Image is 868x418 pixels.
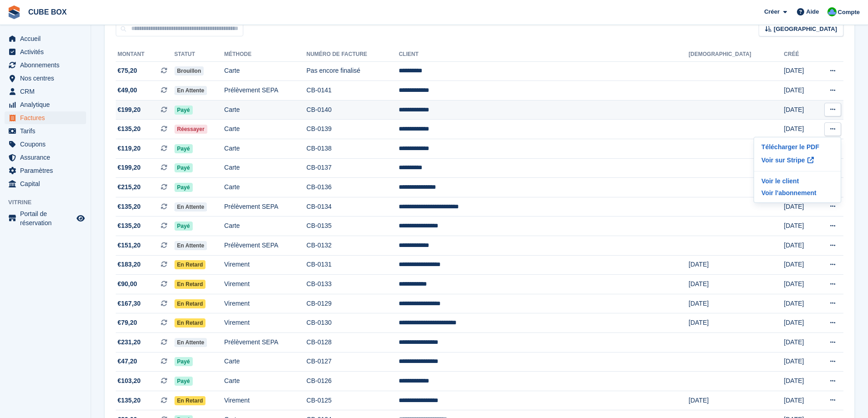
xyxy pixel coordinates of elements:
span: €119,20 [118,144,141,153]
span: En retard [175,299,206,308]
a: menu [5,111,86,124]
img: stora-icon-8386f47178a22dfd0bd8f6a31ec36ba5ce8667c1dd55bd0f319d3a0aa187defe.svg [7,5,21,19]
span: €47,20 [118,357,137,366]
span: Payé [175,222,193,231]
td: [DATE] [784,100,814,120]
a: menu [5,59,86,71]
span: Abonnements [20,59,75,71]
span: Payé [175,183,193,192]
td: [DATE] [688,255,784,275]
td: [DATE] [784,236,814,256]
td: [DATE] [784,313,814,333]
a: Voir sur Stripe [758,153,837,167]
td: Pas encore finalisé [307,61,399,81]
span: Analytique [20,98,75,111]
td: CB-0129 [307,294,399,313]
td: Virement [224,313,307,333]
span: Factures [20,111,75,124]
span: Compte [838,8,860,17]
a: Boutique d'aperçu [75,213,86,224]
span: €49,00 [118,86,137,95]
td: Carte [224,178,307,197]
td: [DATE] [784,275,814,294]
td: CB-0136 [307,178,399,197]
span: €199,20 [118,163,141,172]
td: [DATE] [784,372,814,391]
span: En retard [175,280,206,289]
span: €135,20 [118,124,141,134]
span: Nos centres [20,72,75,85]
a: menu [5,45,86,58]
span: Payé [175,357,193,366]
a: Télécharger le PDF [758,141,837,153]
th: Montant [116,47,175,62]
span: Activités [20,45,75,58]
th: Créé [784,47,814,62]
span: Créer [764,7,780,16]
span: Payé [175,106,193,115]
span: En retard [175,396,206,405]
span: €231,20 [118,337,141,347]
td: [DATE] [784,333,814,353]
td: Prélèvement SEPA [224,333,307,353]
span: En attente [175,202,207,212]
span: En retard [175,260,206,269]
td: Prélèvement SEPA [224,197,307,217]
span: Assurance [20,151,75,164]
td: [DATE] [784,217,814,236]
span: €135,20 [118,202,141,212]
span: Brouillon [175,66,204,76]
td: Carte [224,61,307,81]
td: Carte [224,139,307,159]
td: Prélèvement SEPA [224,236,307,256]
span: Portail de réservation [20,209,75,227]
span: €135,20 [118,396,141,405]
span: €135,20 [118,221,141,231]
td: CB-0140 [307,100,399,120]
td: Carte [224,217,307,236]
td: [DATE] [688,275,784,294]
span: €151,20 [118,241,141,250]
td: [DATE] [784,197,814,217]
td: [DATE] [784,352,814,372]
td: Virement [224,294,307,313]
td: [DATE] [784,255,814,275]
td: CB-0128 [307,333,399,353]
th: Client [399,47,688,62]
a: menu [5,85,86,98]
td: Virement [224,391,307,410]
a: menu [5,32,86,45]
span: En attente [175,338,207,347]
td: Carte [224,158,307,178]
td: CB-0138 [307,139,399,159]
th: Numéro de facture [307,47,399,62]
td: CB-0137 [307,158,399,178]
td: Carte [224,120,307,139]
a: menu [5,125,86,137]
a: menu [5,138,86,151]
span: Coupons [20,138,75,151]
span: Payé [175,163,193,172]
a: menu [5,98,86,111]
td: Carte [224,352,307,372]
td: CB-0135 [307,217,399,236]
span: €75,20 [118,66,137,76]
span: Vitrine [8,198,91,207]
td: CB-0126 [307,372,399,391]
span: CRM [20,85,75,98]
td: Carte [224,100,307,120]
td: CB-0139 [307,120,399,139]
td: Prélèvement SEPA [224,81,307,101]
img: Cube Box [827,7,837,16]
td: [DATE] [784,294,814,313]
span: €183,20 [118,260,141,269]
span: Payé [175,144,193,153]
td: [DATE] [784,120,814,139]
a: menu [5,151,86,164]
span: Réessayer [175,125,207,134]
span: €167,30 [118,299,141,308]
span: €79,20 [118,318,137,327]
span: [GEOGRAPHIC_DATA] [774,25,837,34]
td: [DATE] [784,391,814,410]
td: CB-0133 [307,275,399,294]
